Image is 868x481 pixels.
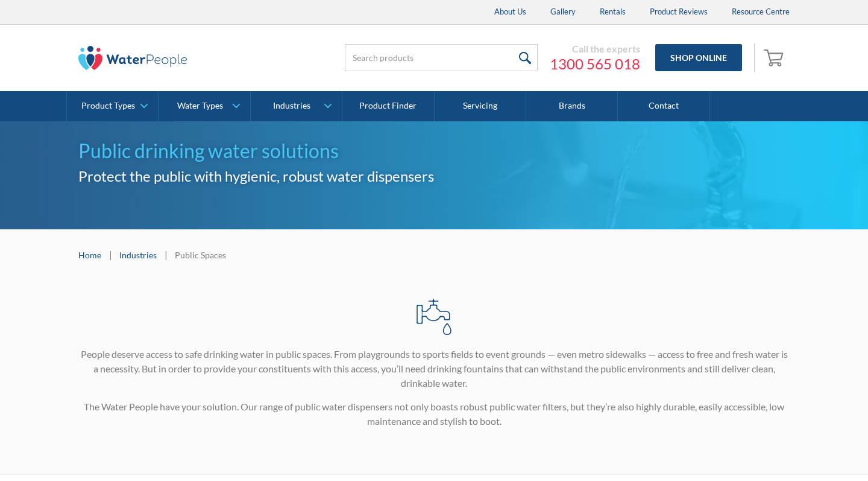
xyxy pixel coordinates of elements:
[550,55,640,73] a: 1300 565 018
[526,91,618,121] a: Brands
[107,247,113,262] div: |
[435,91,526,121] a: Servicing
[251,91,342,121] a: Industries
[78,46,187,70] img: The Water People
[78,165,790,187] h2: Protect the public with hygienic, robust water dispensers
[764,48,787,67] img: shopping cart
[177,101,223,111] div: Water Types
[618,91,709,121] a: Contact
[78,400,790,428] p: The Water People have your solution. Our range of public water dispensers not only boasts robust ...
[81,101,135,111] div: Product Types
[159,91,250,121] a: Water Types
[345,44,538,71] input: Search products
[273,101,310,111] div: Industries
[655,44,742,71] a: Shop Online
[761,43,790,72] a: Open cart
[163,247,169,262] div: |
[550,43,640,55] div: Call the experts
[78,347,790,390] p: People deserve access to safe drinking water in public spaces. From playgrounds to sports fields ...
[342,91,434,121] a: Product Finder
[78,249,101,261] a: Home
[119,249,157,261] a: Industries
[78,136,790,165] h1: Public drinking water solutions
[67,91,158,121] a: Product Types
[175,249,226,261] div: Public Spaces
